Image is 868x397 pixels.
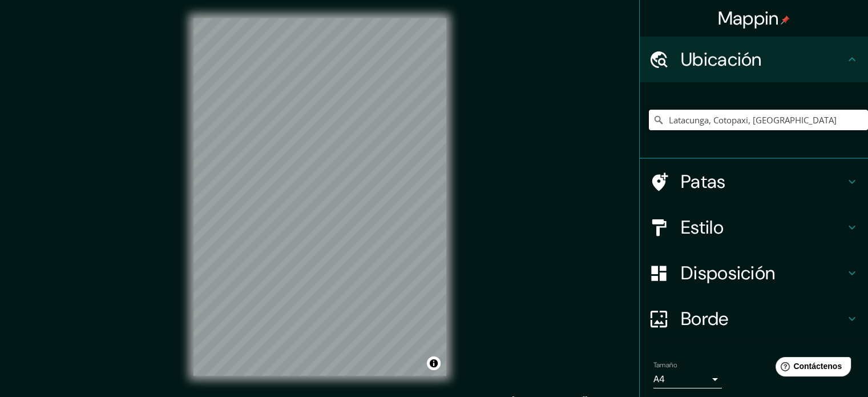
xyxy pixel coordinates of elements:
[653,360,677,370] font: Tamaño
[427,356,441,370] button: Activar o desactivar atribución
[640,37,868,82] div: Ubicación
[781,15,790,25] img: pin-icon.png
[681,47,762,71] font: Ubicación
[640,296,868,342] div: Borde
[649,110,868,130] input: Elige tu ciudad o zona
[766,352,855,384] iframe: Lanzador de widgets de ayuda
[718,6,779,30] font: Mappin
[640,159,868,204] div: Patas
[681,307,729,331] font: Borde
[653,373,665,385] font: A4
[681,215,724,239] font: Estilo
[653,370,722,388] div: A4
[681,261,775,285] font: Disposición
[640,250,868,296] div: Disposición
[193,18,446,376] canvas: Mapa
[640,204,868,250] div: Estilo
[681,170,726,194] font: Patas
